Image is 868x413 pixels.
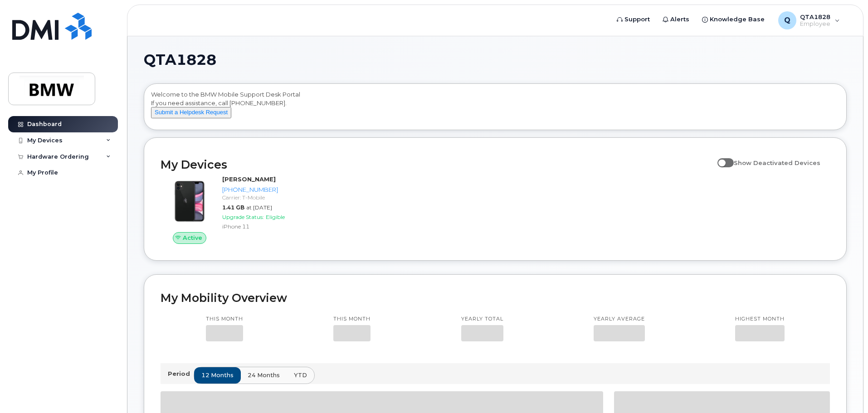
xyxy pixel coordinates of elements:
p: Highest month [735,316,785,323]
div: Welcome to the BMW Mobile Support Desk Portal If you need assistance, call [PHONE_NUMBER]. [151,90,839,126]
span: Show Deactivated Devices [734,159,820,166]
div: iPhone 11 [222,223,316,230]
a: Active[PERSON_NAME][PHONE_NUMBER]Carrier: T-Mobile1.41 GBat [DATE]Upgrade Status:EligibleiPhone 11 [161,175,320,244]
span: at [DATE] [246,204,272,211]
div: [PHONE_NUMBER] [222,185,316,194]
img: iPhone_11.jpg [168,180,211,223]
p: Period [168,369,194,378]
p: Yearly average [594,316,645,323]
a: Submit a Helpdesk Request [151,108,231,116]
span: Active [183,233,202,242]
span: 24 months [248,371,280,379]
p: This month [333,316,371,323]
span: QTA1828 [144,53,216,67]
span: YTD [294,371,307,379]
p: This month [206,316,243,323]
p: Yearly total [461,316,503,323]
h2: My Mobility Overview [161,291,830,305]
input: Show Deactivated Devices [717,154,725,161]
span: 1.41 GB [222,204,244,211]
h2: My Devices [161,158,713,171]
span: Upgrade Status: [222,214,264,220]
span: Eligible [266,214,285,220]
button: Submit a Helpdesk Request [151,107,231,118]
div: Carrier: T-Mobile [222,194,316,201]
strong: [PERSON_NAME] [222,175,276,183]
